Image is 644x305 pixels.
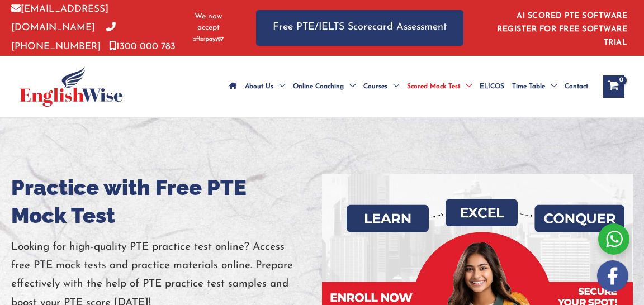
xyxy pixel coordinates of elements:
[11,4,108,32] a: [EMAIL_ADDRESS][DOMAIN_NAME]
[403,67,476,106] a: Scored Mock TestMenu Toggle
[545,67,557,106] span: Menu Toggle
[480,67,504,106] span: ELICOS
[344,67,356,106] span: Menu Toggle
[460,67,472,106] span: Menu Toggle
[225,67,592,106] nav: Site Navigation: Main Menu
[20,66,123,107] img: cropped-ew-logo
[387,67,399,106] span: Menu Toggle
[407,67,460,106] span: Scored Mock Test
[486,3,633,53] aside: Header Widget 1
[597,260,628,292] img: white-facebook.png
[565,67,588,106] span: Contact
[508,67,561,106] a: Time TableMenu Toggle
[273,67,285,106] span: Menu Toggle
[11,174,322,230] h1: Practice with Free PTE Mock Test
[512,67,545,106] span: Time Table
[293,67,344,106] span: Online Coaching
[363,67,387,106] span: Courses
[289,67,359,106] a: Online CoachingMenu Toggle
[359,67,403,106] a: CoursesMenu Toggle
[256,10,463,45] a: Free PTE/IELTS Scorecard Assessment
[245,67,273,106] span: About Us
[11,23,116,51] a: [PHONE_NUMBER]
[603,75,624,98] a: View Shopping Cart, empty
[193,36,224,42] img: Afterpay-Logo
[497,12,627,47] a: AI SCORED PTE SOFTWARE REGISTER FOR FREE SOFTWARE TRIAL
[241,67,289,106] a: About UsMenu Toggle
[476,67,508,106] a: ELICOS
[109,42,176,51] a: 1300 000 783
[561,67,592,106] a: Contact
[189,11,228,34] span: We now accept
